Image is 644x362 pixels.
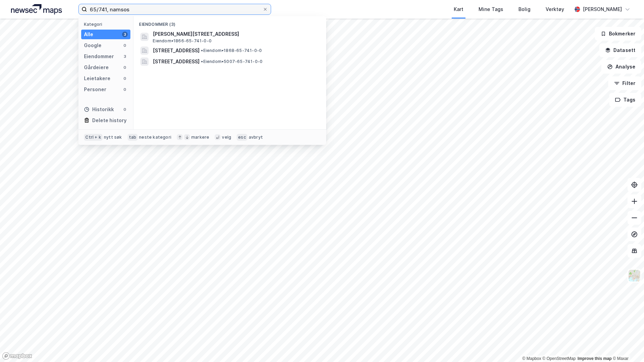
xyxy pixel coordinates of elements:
[191,135,209,140] div: markere
[122,87,128,92] div: 0
[139,135,171,140] div: neste kategori
[543,356,576,361] a: OpenStreetMap
[583,5,622,13] div: [PERSON_NAME]
[201,59,262,64] span: Eiendom • 5007-65-741-0-0
[222,135,231,140] div: velg
[122,65,128,70] div: 0
[608,76,641,90] button: Filter
[84,22,130,27] div: Kategori
[84,74,110,83] div: Leietakere
[122,43,128,48] div: 0
[578,356,612,361] a: Improve this map
[104,135,122,140] div: nytt søk
[2,352,32,360] a: Mapbox homepage
[546,5,564,13] div: Verktøy
[122,32,128,37] div: 3
[84,30,93,39] div: Alle
[518,5,530,13] div: Bolig
[84,41,101,50] div: Google
[454,5,463,13] div: Kart
[128,134,138,141] div: tab
[153,57,200,66] span: [STREET_ADDRESS]
[595,27,641,41] button: Bokmerker
[11,4,62,14] img: logo.a4113a55bc3d86da70a041830d287a7e.svg
[122,76,128,81] div: 0
[84,52,114,61] div: Eiendommer
[610,329,644,362] iframe: Chat Widget
[84,63,109,72] div: Gårdeiere
[601,60,641,74] button: Analyse
[628,269,641,282] img: Z
[84,134,103,141] div: Ctrl + k
[153,46,200,55] span: [STREET_ADDRESS]
[201,48,203,53] span: •
[201,59,203,64] span: •
[122,54,128,59] div: 3
[599,43,641,57] button: Datasett
[122,107,128,112] div: 0
[92,116,127,125] div: Delete history
[153,30,318,38] span: [PERSON_NAME][STREET_ADDRESS]
[609,93,641,107] button: Tags
[84,85,106,94] div: Personer
[201,48,262,53] span: Eiendom • 1868-65-741-0-0
[133,16,326,29] div: Eiendommer (3)
[84,105,114,114] div: Historikk
[522,356,541,361] a: Mapbox
[610,329,644,362] div: Kontrollprogram for chat
[87,4,262,14] input: Søk på adresse, matrikkel, gårdeiere, leietakere eller personer
[153,38,212,44] span: Eiendom • 1866-65-741-0-0
[479,5,503,13] div: Mine Tags
[249,135,263,140] div: avbryt
[237,134,247,141] div: esc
